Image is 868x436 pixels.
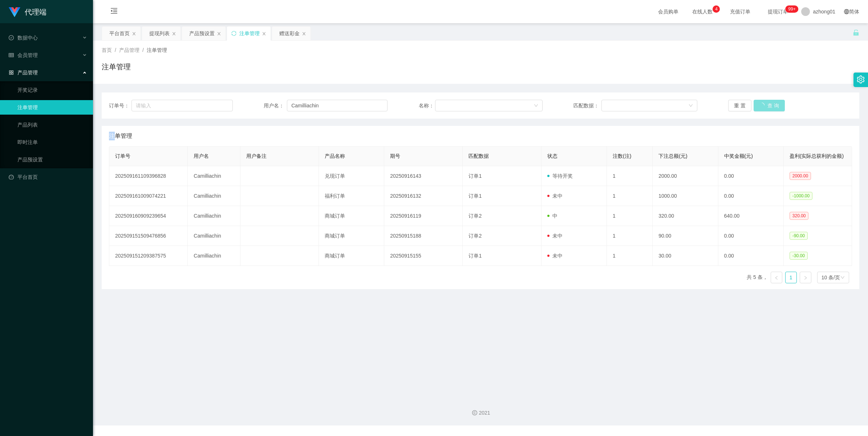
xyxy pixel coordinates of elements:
[384,166,463,186] td: 20250916143
[547,233,563,239] span: 未中
[9,9,46,15] a: 代理端
[790,212,809,220] span: 320.00
[9,70,38,75] span: 产品管理
[469,153,489,159] span: 匹配数据
[132,32,136,36] i: 图标: close
[319,166,384,186] td: 兑现订单
[718,246,784,266] td: 0.00
[17,135,87,149] a: 即时注单
[319,206,384,226] td: 商城订单
[790,232,808,240] span: -90.00
[790,153,844,159] span: 盈利(实际总获利的金额)
[853,29,859,36] i: 图标: unlock
[653,206,718,226] td: 320.00
[102,47,112,53] span: 首页
[774,276,779,280] i: 图标: left
[9,35,14,40] i: 图标: check-circle-o
[689,103,693,108] i: 图标: down
[790,172,811,180] span: 2000.00
[109,186,188,206] td: 202509161009074221
[547,253,563,259] span: 未中
[262,32,266,36] i: 图标: close
[109,206,188,226] td: 202509160909239654
[109,246,188,266] td: 202509151209387575
[319,186,384,206] td: 福利订单
[728,100,751,111] button: 重 置
[469,193,482,199] span: 订单1
[607,186,653,206] td: 1
[17,118,87,132] a: 产品列表
[319,246,384,266] td: 商城订单
[17,152,87,167] a: 产品预设置
[658,153,687,159] span: 下注总额(元)
[264,102,287,110] span: 用户名：
[239,26,260,40] div: 注单管理
[188,246,240,266] td: Camilliachin
[718,226,784,246] td: 0.00
[99,409,862,417] div: 2021
[9,52,38,58] span: 会员管理
[653,186,718,206] td: 1000.00
[718,206,784,226] td: 640.00
[9,53,14,58] i: 图标: table
[119,47,139,53] span: 产品管理
[287,100,388,111] input: 请输入
[142,47,144,53] span: /
[718,166,784,186] td: 0.00
[718,186,784,206] td: 0.00
[188,226,240,246] td: Camilliachin
[472,410,477,415] i: 图标: copyright
[613,153,631,159] span: 注数(注)
[9,170,87,184] a: 图标: dashboard平台首页
[607,246,653,266] td: 1
[547,213,557,219] span: 中
[547,153,557,159] span: 状态
[194,153,209,159] span: 用户名
[715,5,718,13] p: 4
[147,47,167,53] span: 注单管理
[844,9,849,14] i: 图标: global
[384,186,463,206] td: 20250916132
[724,153,753,159] span: 中奖金额(元)
[747,272,768,283] li: 共 5 条，
[189,26,215,40] div: 产品预设置
[102,0,126,24] i: 图标: menu-fold
[384,246,463,266] td: 20250915155
[771,272,782,283] li: 上一页
[800,272,811,283] li: 下一页
[17,100,87,115] a: 注单管理
[390,153,400,159] span: 期号
[109,166,188,186] td: 202509161109396828
[547,173,573,179] span: 等待开奖
[653,246,718,266] td: 30.00
[109,226,188,246] td: 202509151509476856
[231,31,236,36] i: 图标: sync
[17,83,87,97] a: 开奖记录
[822,272,840,283] div: 10 条/页
[384,206,463,226] td: 20250916119
[857,75,865,83] i: 图标: setting
[217,32,221,36] i: 图标: close
[109,26,130,40] div: 平台首页
[653,226,718,246] td: 90.00
[188,206,240,226] td: Camilliachin
[534,103,538,108] i: 图标: down
[188,166,240,186] td: Camilliachin
[9,35,38,41] span: 数据中心
[790,192,812,200] span: -1000.00
[9,70,14,75] i: 图标: appstore-o
[547,193,563,199] span: 未中
[785,272,797,283] li: 1
[188,186,240,206] td: Camilliachin
[279,26,300,40] div: 赠送彩金
[573,102,601,110] span: 匹配数据：
[325,153,345,159] span: 产品名称
[713,5,720,13] sup: 4
[607,206,653,226] td: 1
[786,272,796,283] a: 1
[803,276,808,280] i: 图标: right
[469,253,482,259] span: 订单1
[115,153,130,159] span: 订单号
[25,0,46,24] h1: 代理端
[764,9,792,14] span: 提现订单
